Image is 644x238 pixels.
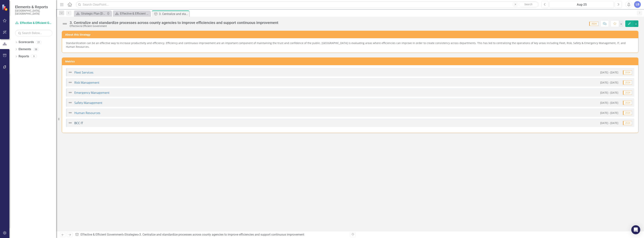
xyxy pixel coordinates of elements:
[15,21,52,25] a: Effective & Efficient Government
[139,233,304,236] div: 3. Centralize and standardize processes across county agencies to improve efficiencies and suppor...
[70,21,278,25] div: 3. Centralize and standardize processes across county agencies to improve efficiencies and suppor...
[519,2,538,7] button: Search
[75,11,106,16] a: Strategic Plan [DATE]-[DATE]
[589,22,598,26] span: 2024
[600,121,618,125] small: [DATE] - [DATE]
[15,5,52,9] span: Elements & Reports
[600,101,618,104] small: [DATE] - [DATE]
[623,70,632,75] span: 2024
[68,100,72,105] img: Not Defined
[75,233,347,237] div: » »
[31,55,37,58] div: 9
[68,70,72,75] img: Not Defined
[19,47,31,51] a: Elements
[634,1,641,8] button: LB
[68,110,72,115] img: Not Defined
[36,41,42,44] div: 21
[80,233,123,236] a: Effective & Efficient Government
[623,101,632,105] span: 2024
[524,3,532,6] span: Search
[600,71,618,74] small: [DATE] - [DATE]
[68,80,72,85] img: Not Defined
[600,81,618,84] small: [DATE] - [DATE]
[551,2,613,7] div: Aug-25
[15,9,52,15] small: [GEOGRAPHIC_DATA], [GEOGRAPHIC_DATA]
[120,11,149,16] div: Effective & Efficient Government
[2,4,8,11] img: ClearPoint Strategy
[159,12,188,16] div: 3. Centralize and standardize processes across county agencies to improve efficiencies and suppor...
[623,111,632,115] span: 2024
[81,11,106,16] div: Strategic Plan [DATE]-[DATE]
[19,54,29,59] a: Reports
[74,121,83,125] a: BCC IT
[623,81,632,85] span: 2024
[623,91,632,95] span: 2024
[15,30,52,36] input: Search Below...
[124,233,138,236] a: Strategies
[74,81,99,85] a: Risk Management
[114,11,149,16] a: Effective & Efficient Government
[19,40,34,44] a: Scorecards
[65,33,636,36] h3: About this Strategy
[623,121,632,125] span: 2024
[74,111,100,115] a: Human Resources
[62,21,68,27] img: Not Defined
[600,111,618,115] small: [DATE] - [DATE]
[600,91,618,94] small: [DATE] - [DATE]
[549,1,614,8] button: Aug-25
[631,225,640,234] div: Open Intercom Messenger
[76,1,539,8] input: Search ClearPoint...
[70,25,278,28] div: Effective & Efficient Government
[33,48,39,51] div: 58
[74,101,102,105] a: Safety Management
[68,121,72,125] img: Not Defined
[65,60,636,63] h3: Metrics
[74,91,110,95] a: Emergency Management
[68,90,72,95] img: Not Defined
[74,70,93,75] a: Fleet Services
[66,41,634,49] p: Standardization can be an effective way to increase productivity and efficiency. Efficiency and c...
